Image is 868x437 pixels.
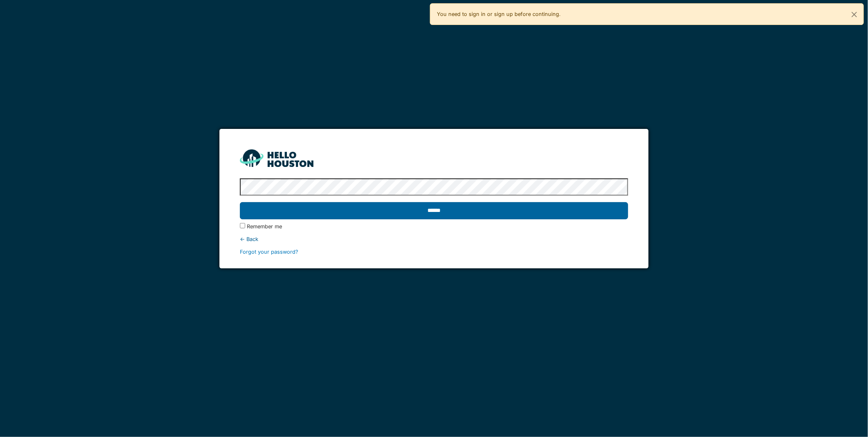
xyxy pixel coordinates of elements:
[240,149,313,167] img: HH_line-BYnF2_Hg.png
[247,223,282,230] label: Remember me
[240,249,298,255] a: Forgot your password?
[845,4,864,25] button: Close
[430,3,864,25] div: You need to sign in or sign up before continuing.
[240,235,628,243] div: ← Back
